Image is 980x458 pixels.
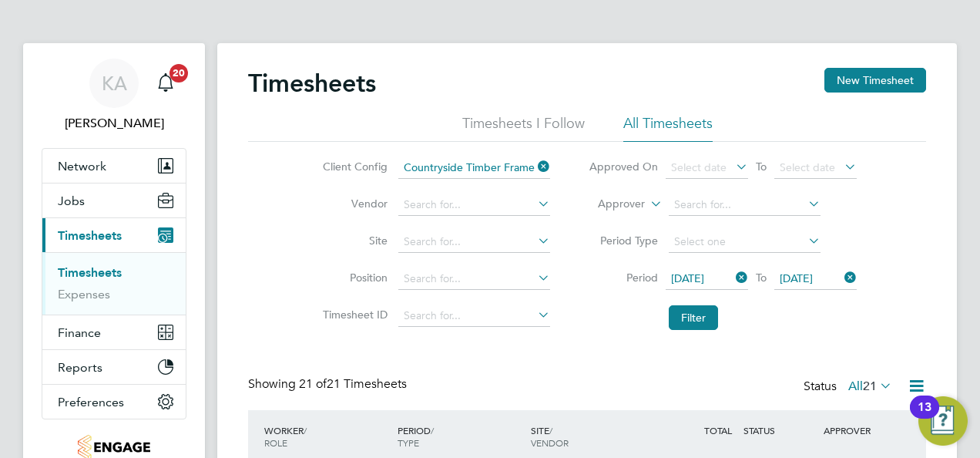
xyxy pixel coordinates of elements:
span: TOTAL [704,424,732,436]
div: APPROVER [820,416,900,444]
span: To [751,157,771,177]
span: Select date [671,160,727,174]
button: Reports [42,350,186,384]
span: 20 [169,64,188,83]
button: Timesheets [42,218,186,252]
label: Position [318,271,388,285]
label: Approved On [589,160,658,173]
span: 21 Timesheets [299,376,407,392]
label: Period Type [589,234,658,248]
li: Timesheets I Follow [462,114,585,142]
button: Jobs [42,184,186,217]
button: Filter [669,305,718,330]
button: Network [42,149,186,183]
span: Timesheets [58,228,122,243]
span: / [431,424,434,436]
a: Timesheets [58,265,122,280]
label: Client Config [318,160,388,173]
span: / [304,424,307,436]
div: WORKER [260,416,394,456]
label: All [848,379,892,394]
span: KA [102,73,127,93]
label: Approver [576,197,645,212]
div: PERIOD [394,416,527,456]
li: All Timesheets [623,114,713,142]
label: Site [318,234,388,248]
span: Preferences [58,395,124,409]
label: Vendor [318,197,388,210]
span: To [751,268,771,288]
span: Finance [58,325,101,340]
span: 21 [863,379,877,394]
div: SITE [527,416,660,456]
label: Timesheet ID [318,308,388,322]
input: Search for... [398,305,550,327]
input: Search for... [398,268,550,290]
button: Preferences [42,385,186,419]
span: [DATE] [671,271,704,285]
span: VENDOR [531,436,569,449]
span: ROLE [264,436,287,449]
div: 13 [918,407,931,427]
div: STATUS [740,416,820,444]
label: Period [589,271,658,285]
div: Status [804,376,895,398]
button: New Timesheet [824,68,926,93]
input: Search for... [398,231,550,253]
span: TYPE [398,436,419,449]
span: Select date [780,160,835,174]
span: / [549,424,552,436]
a: 20 [150,59,181,108]
span: [DATE] [780,271,813,285]
input: Search for... [398,157,550,179]
span: Jobs [58,194,85,208]
div: Showing [248,376,410,392]
h2: Timesheets [248,68,376,99]
button: Finance [42,315,186,349]
span: Reports [58,360,102,375]
input: Search for... [398,194,550,216]
span: Network [58,159,106,173]
a: KA[PERSON_NAME] [42,59,186,133]
button: Open Resource Center, 13 new notifications [918,396,968,446]
input: Search for... [669,194,821,216]
input: Select one [669,231,821,253]
div: Timesheets [42,252,186,315]
span: 21 of [299,376,327,392]
a: Expenses [58,287,110,301]
span: Kerry Asawla [42,114,186,133]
